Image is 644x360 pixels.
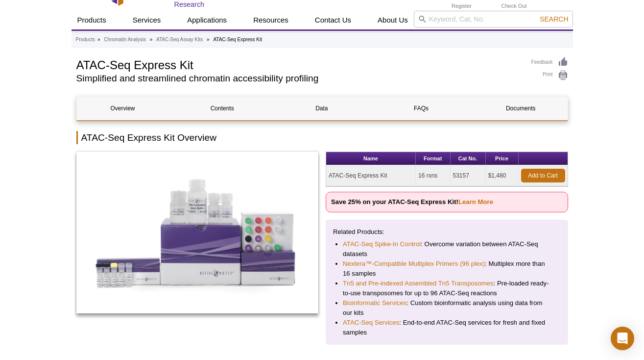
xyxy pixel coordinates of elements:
a: Check Out [501,2,526,9]
a: Print [531,70,568,81]
li: : Pre-loaded ready-to-use transposomes for up to 96 ATAC-Seq reactions [343,279,551,298]
th: Cat No. [451,152,486,165]
input: Keyword, Cat. No. [414,11,573,27]
a: About Us [372,11,414,29]
p: Related Products: [333,227,561,237]
a: Tn5 and Pre-indexed Assembled Tn5 Transposomes [343,279,494,288]
span: Search [540,15,568,23]
a: Feedback [531,57,568,68]
a: Learn More [458,198,493,206]
a: ATAC-Seq Spike-In Control [343,239,421,249]
th: Price [486,152,519,165]
td: $1,480 [486,165,519,186]
li: : Custom bioinformatic analysis using data from our kits [343,298,551,318]
h2: Simplified and streamlined chromatin accessibility profiling [76,74,522,83]
div: Open Intercom Messenger [611,327,634,350]
li: : Overcome variation between ATAC-Seq datasets [343,239,551,259]
a: Products [72,11,112,29]
a: Products [76,35,95,44]
li: » [97,37,100,42]
a: Contents [176,97,268,120]
a: ATAC-Seq Assay Kits [156,35,203,44]
a: Data [276,97,368,120]
a: Nextera™-Compatible Multiplex Primers (96 plex) [343,259,485,269]
a: Documents [475,97,567,120]
img: ATAC-Seq Express Kit [76,152,319,313]
a: ATAC-Seq Services [343,318,399,328]
th: Name [326,152,416,165]
li: : End-to-end ATAC-Seq services for fresh and fixed samples [343,318,551,337]
a: Overview [77,97,169,120]
th: Format [416,152,451,165]
li: » [207,37,210,42]
a: Add to Cart [521,169,565,182]
li: ATAC-Seq Express Kit [213,37,262,42]
a: Register [452,2,472,9]
li: » [150,37,153,42]
a: Resources [247,11,294,29]
td: 16 rxns [416,165,451,186]
td: 53157 [451,165,486,186]
li: : Multiplex more than 16 samples [343,259,551,279]
strong: Save 25% on your ATAC-Seq Express Kit! [331,198,493,206]
a: Bioinformatic Services [343,298,406,308]
a: Chromatin Analysis [104,35,146,44]
button: Search [537,15,571,24]
td: ATAC-Seq Express Kit [326,165,416,186]
a: Services [127,11,167,29]
a: FAQs [375,97,467,120]
a: Applications [181,11,233,29]
h1: ATAC-Seq Express Kit [76,57,522,72]
h2: ATAC-Seq Express Kit Overview [76,131,568,144]
a: Contact Us [309,11,357,29]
